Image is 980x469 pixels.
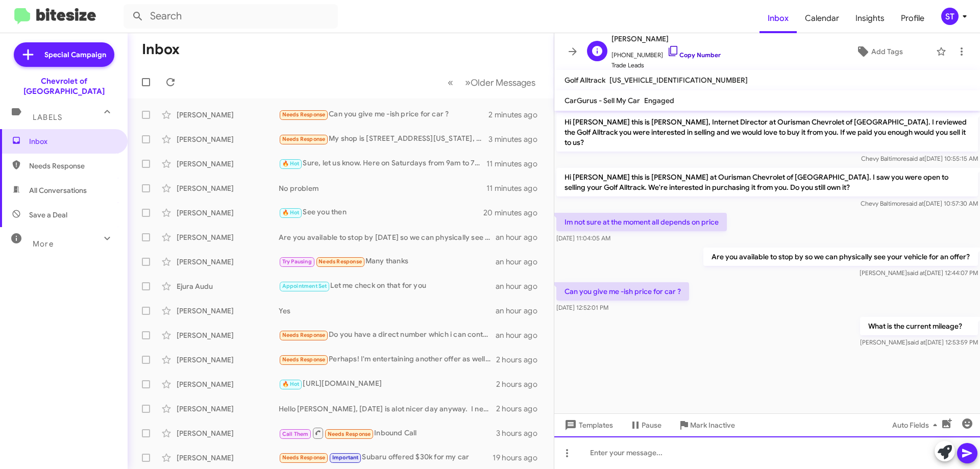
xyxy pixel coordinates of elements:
[33,239,54,249] span: More
[484,208,546,218] div: 20 minutes ago
[279,329,496,341] div: Do you have a direct number which i can contact you?
[177,453,279,463] div: [PERSON_NAME]
[177,208,279,218] div: [PERSON_NAME]
[562,416,613,434] span: Templates
[177,404,279,414] div: [PERSON_NAME]
[471,77,535,88] span: Older Messages
[29,161,116,171] span: Needs Response
[279,280,496,292] div: Let me check on that for you
[442,72,542,93] nav: Page navigation example
[759,4,797,33] a: Inbox
[496,330,546,340] div: an hour ago
[556,234,610,242] span: [DATE] 11:04:05 AM
[496,281,546,291] div: an hour ago
[279,232,496,242] div: Are you available to stop by [DATE] so we can physically see your vehicle for an offer?
[282,283,327,289] span: Appointment Set
[282,258,312,265] span: Try Pausing
[318,258,362,265] span: Needs Response
[871,42,903,61] span: Add Tags
[279,452,493,463] div: Subaru offered $30k for my car
[282,356,326,363] span: Needs Response
[177,379,279,389] div: [PERSON_NAME]
[44,50,106,60] span: Special Campaign
[279,306,496,316] div: Yes
[609,76,748,85] span: [US_VEHICLE_IDENTIFICATION_NUMBER]
[496,404,546,414] div: 2 hours ago
[14,42,114,67] a: Special Campaign
[459,72,542,93] button: Next
[488,134,546,144] div: 3 minutes ago
[644,96,674,105] span: Engaged
[556,213,727,231] p: Im not sure at the moment all depends on price
[556,168,978,196] p: Hi [PERSON_NAME] this is [PERSON_NAME] at Ourisman Chevrolet of [GEOGRAPHIC_DATA]. I saw you were...
[554,416,621,434] button: Templates
[328,431,371,437] span: Needs Response
[279,256,496,267] div: Many thanks
[442,72,459,93] button: Previous
[860,269,978,277] span: [PERSON_NAME] [DATE] 12:44:07 PM
[177,159,279,169] div: [PERSON_NAME]
[496,379,546,389] div: 2 hours ago
[565,96,640,105] span: CarGurus - Sell My Car
[332,454,359,461] span: Important
[448,76,453,89] span: «
[486,183,546,193] div: 11 minutes ago
[690,416,735,434] span: Mark Inactive
[486,159,546,169] div: 11 minutes ago
[279,109,488,120] div: Can you give me -ish price for car ?
[884,416,949,434] button: Auto Fields
[177,355,279,365] div: [PERSON_NAME]
[177,428,279,438] div: [PERSON_NAME]
[177,183,279,193] div: [PERSON_NAME]
[177,134,279,144] div: [PERSON_NAME]
[611,60,721,70] span: Trade Leads
[279,158,486,169] div: Sure, let us know. Here on Saturdays from 9am to 7pm
[907,269,925,277] span: said at
[279,133,488,145] div: My shop is [STREET_ADDRESS][US_STATE], I'm an EV plug in mechanic
[847,4,893,33] a: Insights
[488,110,546,120] div: 2 minutes ago
[177,232,279,242] div: [PERSON_NAME]
[611,33,721,45] span: [PERSON_NAME]
[496,306,546,316] div: an hour ago
[33,113,62,122] span: Labels
[861,200,978,207] span: Chevy Baltimore [DATE] 10:57:30 AM
[177,110,279,120] div: [PERSON_NAME]
[908,338,925,346] span: said at
[670,416,743,434] button: Mark Inactive
[177,281,279,291] div: Ejura Audu
[177,257,279,267] div: [PERSON_NAME]
[941,8,959,25] div: ST
[860,338,978,346] span: [PERSON_NAME] [DATE] 12:53:59 PM
[933,8,969,25] button: ST
[892,416,941,434] span: Auto Fields
[496,232,546,242] div: an hour ago
[279,404,496,414] div: Hello [PERSON_NAME], [DATE] is alot nicer day anyway. I need to check and see if they have a spec...
[642,416,661,434] span: Pause
[177,330,279,340] div: [PERSON_NAME]
[496,428,546,438] div: 3 hours ago
[29,185,87,195] span: All Conversations
[861,155,978,162] span: Chevy Baltimore [DATE] 10:55:15 AM
[282,160,300,167] span: 🔥 Hot
[282,381,300,387] span: 🔥 Hot
[493,453,546,463] div: 19 hours ago
[906,155,924,162] span: said at
[279,378,496,390] div: [URL][DOMAIN_NAME]
[279,354,496,365] div: Perhaps! I'm entertaining another offer as well. My concern is that Baltimore is quite far from m...
[282,111,326,118] span: Needs Response
[906,200,924,207] span: said at
[893,4,933,33] a: Profile
[282,454,326,461] span: Needs Response
[282,332,326,338] span: Needs Response
[556,282,689,301] p: Can you give me -ish price for car ?
[667,51,721,59] a: Copy Number
[556,304,608,311] span: [DATE] 12:52:01 PM
[860,317,978,335] p: What is the current mileage?
[29,136,116,146] span: Inbox
[797,4,847,33] a: Calendar
[279,183,486,193] div: No problem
